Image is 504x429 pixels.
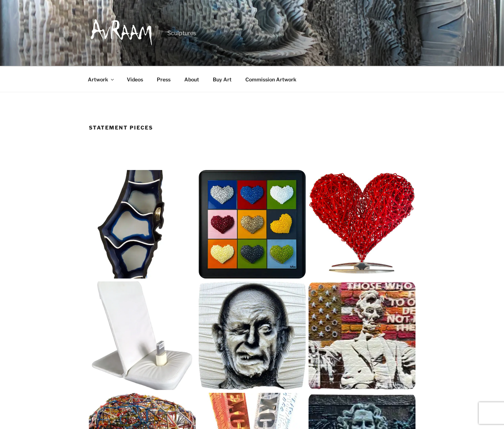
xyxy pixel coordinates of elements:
[82,71,423,88] nav: Top Menu
[178,71,206,88] a: About
[207,71,238,88] a: Buy Art
[121,71,150,88] a: Videos
[151,71,177,88] a: Press
[89,124,415,131] h1: Statement Pieces
[82,71,120,88] a: Artwork
[239,71,303,88] a: Commission Artwork
[167,29,196,38] p: Sculptures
